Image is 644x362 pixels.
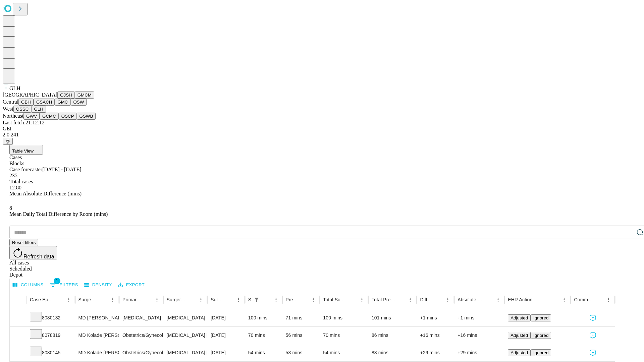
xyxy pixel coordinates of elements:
[533,315,548,320] span: Ignored
[77,113,96,120] button: GSWB
[55,295,64,304] button: Sort
[443,295,452,304] button: Menu
[248,297,251,302] div: Scheduled In Room Duration
[54,278,60,284] span: 1
[286,297,299,302] div: Predicted In Room Duration
[508,332,531,339] button: Adjusted
[167,327,204,344] div: [MEDICAL_DATA] [MEDICAL_DATA] SIMPLE OR SINGLE
[187,295,196,304] button: Sort
[559,295,569,304] button: Menu
[11,280,45,290] button: Select columns
[420,344,451,361] div: +29 mins
[12,148,34,154] span: Table View
[78,327,116,344] div: MD Kolade [PERSON_NAME] Md
[323,327,365,344] div: 70 mins
[5,139,10,144] span: @
[13,330,23,342] button: Expand
[406,295,415,304] button: Menu
[78,309,116,326] div: MD [PERSON_NAME] [PERSON_NAME] Md
[3,138,13,145] button: @
[167,309,204,326] div: [MEDICAL_DATA]
[108,295,117,304] button: Menu
[23,254,54,259] span: Refresh data
[30,309,72,326] div: 8080132
[152,295,162,304] button: Menu
[323,309,365,326] div: 100 mins
[9,179,33,184] span: Total cases
[83,280,114,290] button: Density
[286,309,317,326] div: 71 mins
[9,191,82,196] span: Mean Absolute Difference (mins)
[248,327,279,344] div: 70 mins
[458,309,501,326] div: +1 mins
[3,99,18,105] span: Central
[323,344,365,361] div: 54 mins
[299,295,309,304] button: Sort
[42,167,81,172] span: [DATE] - [DATE]
[372,297,396,302] div: Total Predicted Duration
[57,92,75,99] button: GJSH
[224,295,234,304] button: Sort
[252,295,261,304] button: Show filters
[75,92,94,99] button: GMCM
[234,295,243,304] button: Menu
[420,297,433,302] div: Difference
[9,211,108,217] span: Mean Daily Total Difference by Room (mins)
[372,309,414,326] div: 101 mins
[122,297,142,302] div: Primary Service
[511,350,528,355] span: Adjusted
[508,349,531,356] button: Adjusted
[286,344,317,361] div: 53 mins
[122,344,160,361] div: Obstetrics/Gynecology
[78,344,116,361] div: MD Kolade [PERSON_NAME] Md
[248,344,279,361] div: 54 mins
[3,120,45,125] span: Last fetch: 21:12:12
[13,312,23,324] button: Expand
[372,344,414,361] div: 83 mins
[574,297,593,302] div: Comments
[3,92,57,98] span: [GEOGRAPHIC_DATA]
[211,297,224,302] div: Surgery Date
[309,295,318,304] button: Menu
[357,295,367,304] button: Menu
[3,126,641,132] div: GEI
[167,344,204,361] div: [MEDICAL_DATA] [MEDICAL_DATA] NON OBSTETRICAL/TRAUMA
[34,99,55,106] button: GSACH
[3,106,13,112] span: West
[78,297,98,302] div: Surgeon Name
[18,99,34,106] button: GBH
[458,344,501,361] div: +29 mins
[533,295,542,304] button: Sort
[511,333,528,338] span: Adjusted
[3,132,641,138] div: 2.0.241
[116,280,146,290] button: Export
[9,167,42,172] span: Case forecaster
[531,349,551,356] button: Ignored
[9,239,38,246] button: Reset filters
[48,280,80,290] button: Show filters
[211,344,241,361] div: [DATE]
[30,297,54,302] div: Case Epic Id
[508,297,532,302] div: EHR Action
[23,113,40,120] button: GWV
[508,314,531,321] button: Adjusted
[9,205,12,211] span: 8
[420,327,451,344] div: +16 mins
[40,113,59,120] button: GCMC
[122,327,160,344] div: Obstetrics/Gynecology
[71,99,87,106] button: OSW
[323,297,347,302] div: Total Scheduled Duration
[286,327,317,344] div: 56 mins
[12,240,36,245] span: Reset filters
[55,99,70,106] button: GMC
[531,332,551,339] button: Ignored
[9,173,17,178] span: 235
[211,327,241,344] div: [DATE]
[493,295,503,304] button: Menu
[484,295,493,304] button: Sort
[604,295,613,304] button: Menu
[511,315,528,320] span: Adjusted
[196,295,206,304] button: Menu
[458,297,483,302] div: Absolute Difference
[59,113,77,120] button: OSCP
